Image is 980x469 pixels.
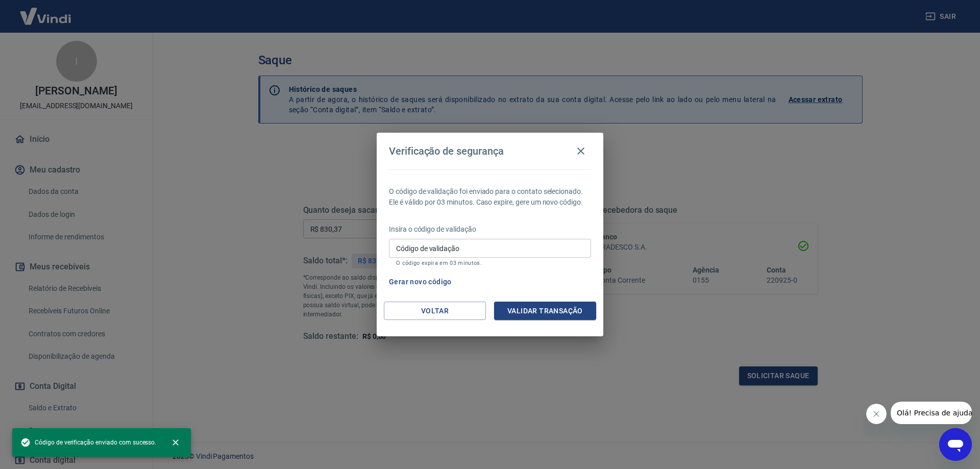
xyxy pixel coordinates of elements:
span: Olá! Precisa de ajuda? [6,7,86,15]
iframe: Mensagem da empresa [891,402,972,424]
button: Voltar [384,302,486,320]
p: O código de validação foi enviado para o contato selecionado. Ele é válido por 03 minutos. Caso e... [389,186,591,208]
iframe: Botão para abrir a janela de mensagens [939,428,972,461]
p: O código expira em 03 minutos. [396,260,584,266]
p: Insira o código de validação [389,224,591,235]
h4: Verificação de segurança [389,145,504,157]
button: close [164,431,187,454]
span: Código de verificação enviado com sucesso. [20,437,156,448]
button: Validar transação [494,302,596,320]
iframe: Fechar mensagem [866,404,887,424]
button: Gerar novo código [385,273,456,291]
